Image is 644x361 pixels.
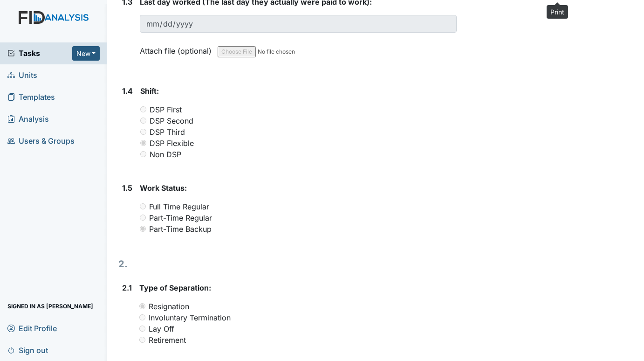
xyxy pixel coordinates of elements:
input: DSP Second [140,118,146,124]
label: DSP First [150,104,182,115]
input: Retirement [139,337,145,343]
input: Part-Time Backup [140,226,146,232]
div: Print [547,5,568,19]
label: Retirement [149,334,186,346]
label: DSP Second [150,115,193,126]
input: DSP Flexible [140,140,146,146]
input: DSP Third [140,129,146,135]
label: Involuntary Termination [149,312,231,323]
label: DSP Third [150,126,185,138]
h1: 2. [118,257,457,271]
button: New [72,46,100,61]
label: 2.1 [122,282,132,293]
span: Users & Groups [7,134,75,148]
span: Sign out [7,343,48,357]
span: Edit Profile [7,321,57,335]
label: Resignation [149,301,189,312]
label: Lay Off [149,323,174,334]
label: DSP Flexible [150,138,194,149]
label: Attach file (optional) [140,40,215,56]
span: Templates [7,90,55,104]
label: Part-Time Regular [149,212,212,223]
input: Part-Time Regular [140,215,146,221]
label: Part-Time Backup [149,223,212,235]
span: Analysis [7,112,49,126]
span: Type of Separation: [139,283,211,292]
input: Full Time Regular [140,203,146,209]
span: Signed in as [PERSON_NAME] [7,299,93,313]
label: 1.5 [122,182,132,194]
label: Full Time Regular [149,201,209,212]
input: Lay Off [139,326,145,332]
label: Non DSP [150,149,181,160]
input: DSP First [140,106,146,112]
a: Tasks [7,48,72,59]
label: 1.4 [122,85,133,97]
span: Work Status: [140,183,187,193]
span: Shift: [140,86,159,96]
input: Involuntary Termination [139,314,145,320]
span: Units [7,68,37,83]
input: Resignation [139,303,145,309]
input: Non DSP [140,151,146,157]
